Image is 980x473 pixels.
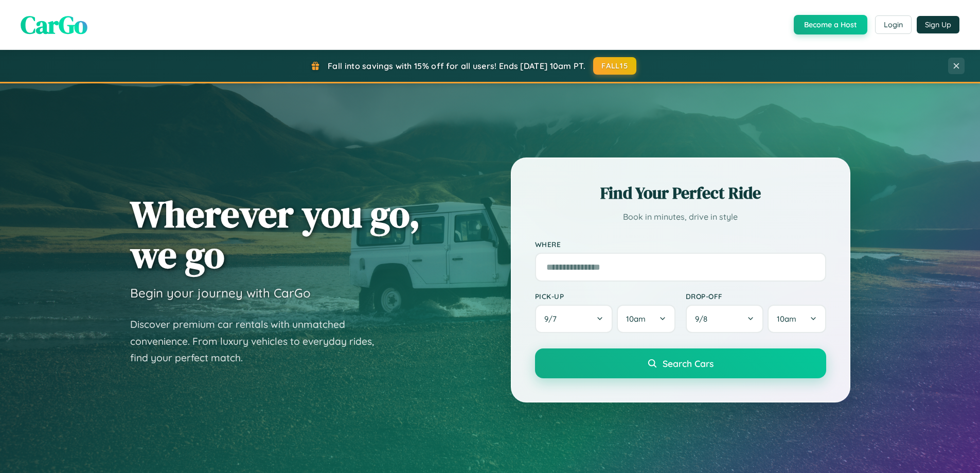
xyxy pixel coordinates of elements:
[917,16,959,33] button: Sign Up
[777,314,796,324] span: 10am
[535,305,613,333] button: 9/7
[686,305,764,333] button: 9/8
[686,292,826,301] label: Drop-off
[535,182,826,204] h2: Find Your Perfect Ride
[695,314,712,324] span: 9 / 8
[544,314,562,324] span: 9 / 7
[875,15,912,34] button: Login
[593,57,636,75] button: FALL15
[535,209,826,224] p: Book in minutes, drive in style
[535,240,826,249] label: Where
[535,292,675,301] label: Pick-up
[617,305,675,333] button: 10am
[130,316,387,366] p: Discover premium car rentals with unmatched convenience. From luxury vehicles to everyday rides, ...
[328,61,585,71] span: Fall into savings with 15% off for all users! Ends [DATE] 10am PT.
[794,15,867,34] button: Become a Host
[768,305,826,333] button: 10am
[626,314,646,324] span: 10am
[130,285,311,301] h3: Begin your journey with CarGo
[535,348,826,378] button: Search Cars
[21,8,87,42] span: CarGo
[663,358,714,369] span: Search Cars
[130,194,420,275] h1: Wherever you go, we go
